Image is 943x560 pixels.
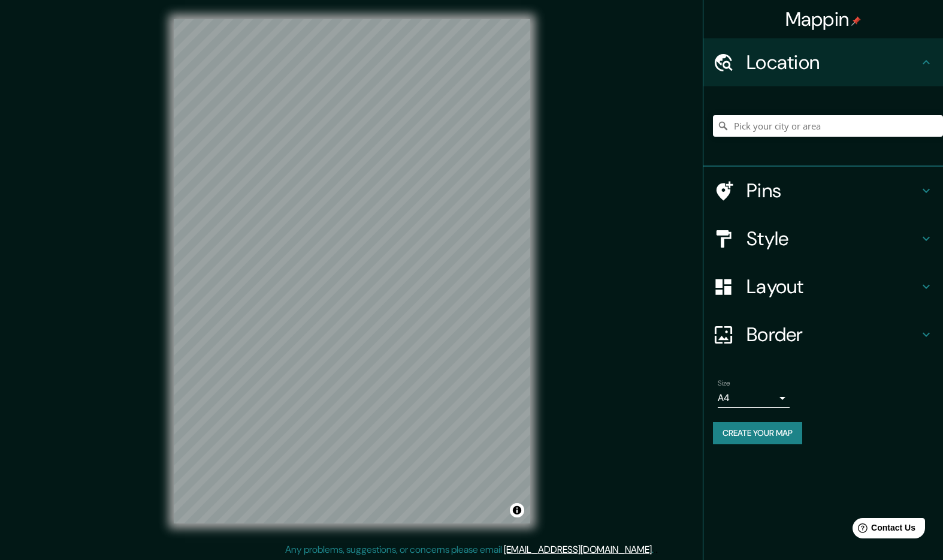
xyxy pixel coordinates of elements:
iframe: Help widget launcher [836,513,930,547]
h4: Layout [746,275,919,299]
h4: Pins [746,179,919,203]
label: Size [718,378,730,389]
h4: Location [746,50,919,74]
h4: Border [746,323,919,347]
button: Create your map [713,422,802,444]
h4: Style [746,227,919,251]
p: Any problems, suggestions, or concerns please email . [285,543,654,557]
div: Location [703,38,943,86]
img: pin-icon.png [851,16,861,26]
div: . [655,543,658,557]
button: Toggle attribution [510,503,524,517]
input: Pick your city or area [713,115,943,137]
h4: Mappin [785,7,862,31]
div: Layout [703,263,943,311]
div: A4 [718,389,790,408]
div: . [654,543,655,557]
a: [EMAIL_ADDRESS][DOMAIN_NAME] [504,543,652,556]
canvas: Map [174,19,530,523]
div: Pins [703,167,943,215]
div: Border [703,311,943,359]
div: Style [703,215,943,263]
